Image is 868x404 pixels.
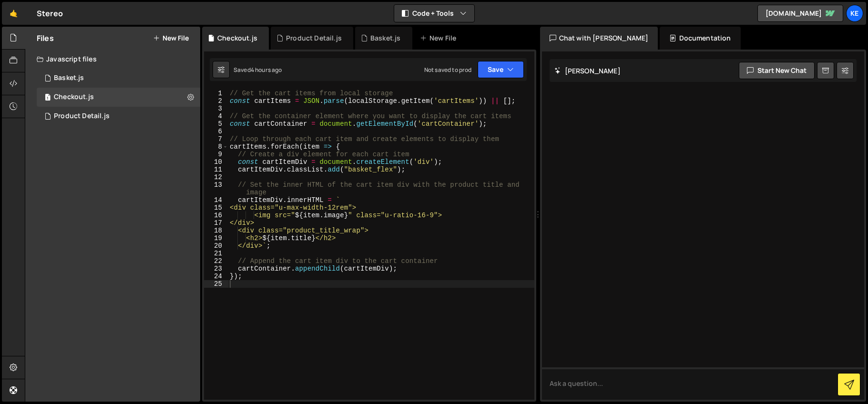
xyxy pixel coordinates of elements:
div: 16 [204,212,228,219]
div: 6 [204,128,228,135]
div: 8 [204,143,228,151]
div: 17 [204,219,228,227]
div: Stereo [37,8,63,19]
div: 11 [204,166,228,173]
a: Ke [846,5,863,22]
div: 18 [204,227,228,234]
h2: Files [37,33,54,43]
span: 1 [45,94,51,102]
div: 7 [204,135,228,143]
div: Basket.js [370,33,400,43]
div: 1 [204,90,228,97]
div: 4 [204,112,228,120]
div: 15 [204,204,228,212]
div: 12 [204,173,228,181]
div: 8215/44666.js [37,69,200,88]
div: 8215/44673.js [37,107,200,126]
a: 🤙 [2,2,25,25]
div: Javascript files [25,50,200,69]
h2: [PERSON_NAME] [554,66,621,75]
div: 21 [204,250,228,257]
div: Not saved to prod [424,66,472,74]
div: Product Detail.js [286,33,342,43]
a: [DOMAIN_NAME] [757,5,843,22]
div: 19 [204,234,228,242]
div: 20 [204,242,228,250]
div: 25 [204,280,228,288]
div: 2 [204,97,228,105]
div: Product Detail.js [54,112,110,121]
div: 5 [204,120,228,128]
div: 14 [204,196,228,204]
button: Start new chat [739,62,815,79]
div: Saved [234,66,282,74]
div: Checkout.js [54,93,94,101]
div: Chat with [PERSON_NAME] [540,27,658,50]
div: 4 hours ago [251,66,282,74]
div: 23 [204,265,228,273]
div: New File [420,33,460,43]
button: New File [153,34,189,42]
div: 24 [204,273,228,280]
div: 22 [204,257,228,265]
div: 10 [204,158,228,166]
button: Save [478,61,524,78]
div: 8215/44731.js [37,88,200,107]
button: Code + Tools [394,5,474,22]
div: 13 [204,181,228,196]
div: Documentation [660,27,740,50]
div: Basket.js [54,74,84,82]
div: Checkout.js [217,33,257,43]
div: 9 [204,151,228,158]
div: 3 [204,105,228,112]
